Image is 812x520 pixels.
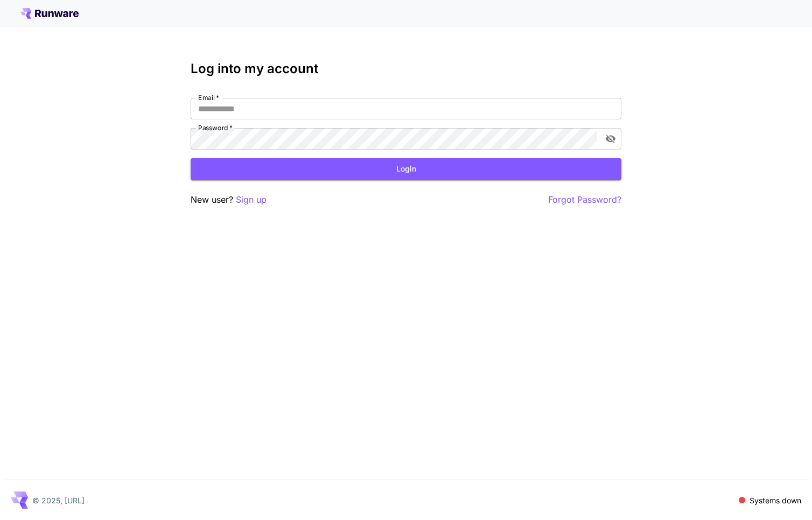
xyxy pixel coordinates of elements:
[601,129,620,148] button: toggle password visibility
[236,193,267,206] button: Sign up
[198,93,219,102] label: Email
[548,193,621,206] button: Forgot Password?
[32,495,85,506] p: © 2025, [URL]
[198,123,233,132] label: Password
[750,495,801,506] p: Systems down
[191,158,621,180] button: Login
[191,193,267,206] p: New user?
[191,61,621,76] h3: Log into my account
